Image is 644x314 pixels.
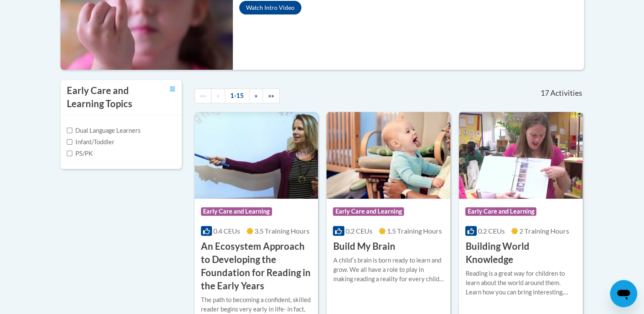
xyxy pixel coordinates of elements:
h3: Early Care and Learning Topics [67,84,148,111]
h3: Building World Knowledge [465,240,576,266]
span: Early Care and Learning [465,207,536,216]
span: 0.4 CEUs [213,227,240,235]
a: Next [249,88,263,103]
span: 0.2 CEUs [346,227,372,235]
img: Course Logo [195,112,318,199]
a: Previous [211,88,225,103]
a: End [263,88,280,103]
div: A childʹs brain is born ready to learn and grow. We all have a role to play in making reading a r... [333,256,444,284]
label: Infant/Toddler [67,137,114,147]
label: PS/PK [67,149,93,158]
a: 1-15 [225,88,249,103]
input: Checkbox for Options [67,128,72,133]
span: « [217,92,220,99]
span: 2 Training Hours [519,227,569,235]
span: «« [200,92,206,99]
input: Checkbox for Options [67,151,72,156]
iframe: Button to launch messaging window [610,280,637,307]
h3: Build My Brain [333,240,395,253]
span: Early Care and Learning [333,207,404,216]
div: Reading is a great way for children to learn about the world around them. Learn how you can bring... [465,269,576,297]
span: 1.5 Training Hours [387,227,442,235]
span: 3.5 Training Hours [255,227,309,235]
button: Watch Intro Video [239,1,301,14]
h3: An Ecosystem Approach to Developing the Foundation for Reading in the Early Years [201,240,312,292]
span: »» [268,92,274,99]
img: Course Logo [459,112,583,199]
input: Checkbox for Options [67,139,72,145]
img: Course Logo [326,112,450,199]
span: » [255,92,258,99]
span: 0.2 CEUs [478,227,505,235]
span: Activities [550,88,582,98]
span: 17 [540,88,549,98]
a: Toggle collapse [170,84,175,94]
label: Dual Language Learners [67,126,140,135]
span: Early Care and Learning [201,207,272,216]
a: Begining [195,88,212,103]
